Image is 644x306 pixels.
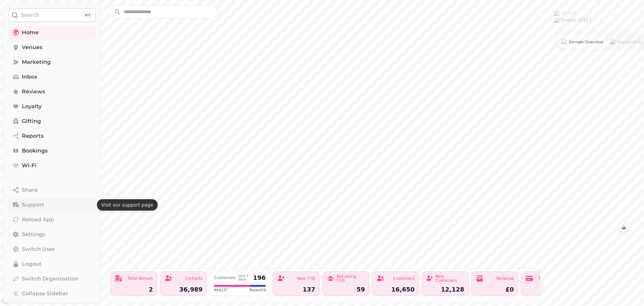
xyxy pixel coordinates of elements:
span: Share [22,186,38,194]
div: £0 [476,287,514,293]
span: Settings [22,230,45,238]
a: Reviews [8,85,96,98]
div: New Customers [435,274,464,282]
a: Home [8,26,96,39]
img: tab_domain_overview_orange.svg [18,39,23,44]
span: Collapse Sidebar [22,290,68,298]
a: Bookings [8,144,96,158]
div: 12,128 [426,287,464,293]
span: Switch User [22,245,55,253]
button: Reload App [8,213,96,226]
a: Venues [8,41,96,54]
a: Settings [8,228,96,241]
div: Revenue [496,276,514,280]
div: New (7d) [297,276,315,280]
span: Repeat 59 [250,288,266,293]
div: Contacts [185,276,203,280]
img: tab_keywords_by_traffic_grey.svg [67,39,72,44]
div: 2 [115,287,153,293]
span: Logout [22,260,42,268]
span: Bookings [22,147,48,155]
div: 36,989 [164,287,203,293]
img: logo_orange.svg [11,11,16,16]
div: 59 [327,287,365,293]
span: Reload App [22,216,54,224]
div: v 4.0.25 [19,11,33,16]
div: Transactions [538,276,563,280]
p: Search [21,11,39,19]
div: Customers [393,276,415,280]
span: Support [22,201,44,209]
div: 0 [525,287,563,293]
a: Inbox [8,70,96,84]
div: Domain Overview [25,40,60,44]
div: Returning (7d) [336,274,365,282]
button: Logout [8,257,96,271]
div: Domain: [URL] [17,17,48,23]
button: Share [8,183,96,197]
div: 196 [253,275,266,281]
span: Venues [22,43,42,51]
span: Reviews [22,88,45,96]
a: Reports [8,129,96,143]
button: Switch User [8,243,96,256]
a: Loyalty [8,100,96,113]
span: Home [22,29,39,37]
div: ⌘K [83,11,93,19]
div: Customers [214,276,236,280]
a: Switch Organisation [8,272,96,286]
span: New 137 [214,288,228,293]
button: Collapse Sidebar [8,287,96,300]
span: Wi-Fi [22,162,37,170]
div: Total Venues [128,276,153,280]
img: website_grey.svg [11,17,16,23]
span: Inbox [22,73,37,81]
a: Gifting [8,115,96,128]
div: Keywords by Traffic [74,40,113,44]
div: 137 [277,287,315,293]
span: Loyalty [22,102,42,111]
a: Wi-Fi [8,159,96,172]
div: 16,650 [376,287,415,293]
span: Reports [22,132,44,140]
span: Switch Organisation [22,275,78,283]
span: Marketing [22,58,51,66]
button: Search⌘K [8,8,96,22]
div: Last 7 days [238,274,251,281]
button: Support [8,198,96,212]
span: Gifting [22,117,41,125]
a: Marketing [8,55,96,69]
div: Visit our support page [97,199,158,211]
